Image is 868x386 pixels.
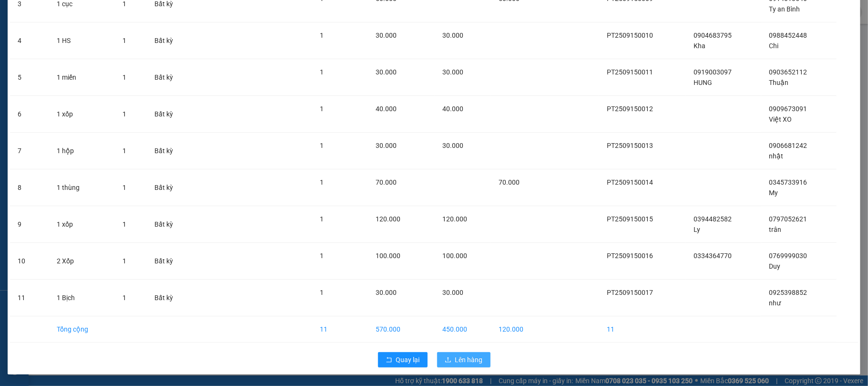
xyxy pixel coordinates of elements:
span: Việt XO [769,115,792,123]
span: 1 [320,142,324,149]
td: 9 [10,206,49,243]
td: 1 thùng [49,169,115,206]
td: 2 Xốp [49,243,115,280]
b: [PERSON_NAME] [12,62,54,106]
b: BIÊN NHẬN GỬI HÀNG HÓA [61,14,92,92]
span: 30.000 [376,289,397,296]
span: như [769,299,781,307]
td: 120.000 [491,316,547,343]
td: 7 [10,133,49,169]
span: 0919003097 [694,68,732,76]
span: PT2509150015 [607,215,653,223]
span: rollback [386,356,392,364]
td: Bất kỳ [147,59,195,96]
span: 0334364770 [694,252,732,260]
span: 1 [320,215,324,223]
td: 6 [10,96,49,133]
td: Bất kỳ [147,206,195,243]
span: upload [445,356,451,364]
span: 1 [123,257,126,265]
button: uploadLên hàng [437,352,490,367]
td: Bất kỳ [147,243,195,280]
li: (c) 2017 [80,45,131,57]
td: 5 [10,59,49,96]
span: PT2509150010 [607,31,653,39]
span: Duy [769,262,780,270]
span: PT2509150016 [607,252,653,260]
span: 40.000 [376,105,397,113]
span: 30.000 [376,68,397,76]
button: rollbackQuay lại [378,352,428,367]
td: Bất kỳ [147,169,195,206]
span: 30.000 [442,289,463,296]
span: Kha [694,42,705,50]
span: nhật [769,152,783,160]
span: PT2509150014 [607,178,653,186]
span: PT2509150011 [607,68,653,76]
span: 0394482582 [694,215,732,223]
span: 0988452448 [769,31,807,39]
td: 11 [599,316,686,343]
span: PT2509150013 [607,142,653,149]
span: 0769999030 [769,252,807,260]
span: 0909673091 [769,105,807,113]
b: [DOMAIN_NAME] [80,36,131,44]
span: 100.000 [376,252,400,260]
span: 100.000 [442,252,467,260]
td: 1 HS [49,22,115,59]
span: 120.000 [376,215,400,223]
td: Bất kỳ [147,280,195,316]
span: My [769,189,778,197]
td: Tổng cộng [49,316,115,343]
td: 570.000 [368,316,435,343]
td: 11 [10,280,49,316]
td: Bất kỳ [147,133,195,169]
td: 11 [312,316,368,343]
span: 1 [123,220,126,228]
td: 1 xốp [49,96,115,133]
span: 1 [320,105,324,113]
span: 1 [123,294,126,302]
span: PT2509150012 [607,105,653,113]
span: 40.000 [442,105,463,113]
span: 1 [320,289,324,296]
span: HUNG [694,79,712,86]
span: 1 [123,184,126,191]
td: 450.000 [435,316,491,343]
td: 4 [10,22,49,59]
span: 30.000 [376,142,397,149]
span: 70.000 [376,178,397,186]
span: Ly [694,226,700,233]
td: 1 Bịch [49,280,115,316]
span: 120.000 [442,215,467,223]
span: 1 [123,110,126,118]
span: 0903652112 [769,68,807,76]
span: 0925398852 [769,289,807,296]
span: 30.000 [442,68,463,76]
span: Lên hàng [455,355,483,365]
td: Bất kỳ [147,22,195,59]
td: 10 [10,243,49,280]
span: 1 [320,252,324,260]
span: 1 [123,37,126,44]
span: 0345733916 [769,178,807,186]
td: 1 hộp [49,133,115,169]
span: 70.000 [499,178,520,186]
img: logo.jpg [103,12,126,35]
td: 1 xốp [49,206,115,243]
span: PT2509150017 [607,289,653,296]
span: 1 [123,73,126,81]
span: 1 [123,147,126,155]
span: Ty an Bình [769,5,800,13]
span: 30.000 [442,142,463,149]
span: 0904683795 [694,31,732,39]
td: 8 [10,169,49,206]
span: trân [769,226,781,233]
span: Quay lại [396,355,420,365]
td: 1 miến [49,59,115,96]
span: Thuận [769,79,788,86]
span: 30.000 [442,31,463,39]
span: 30.000 [376,31,397,39]
span: Chi [769,42,778,50]
span: 1 [320,68,324,76]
